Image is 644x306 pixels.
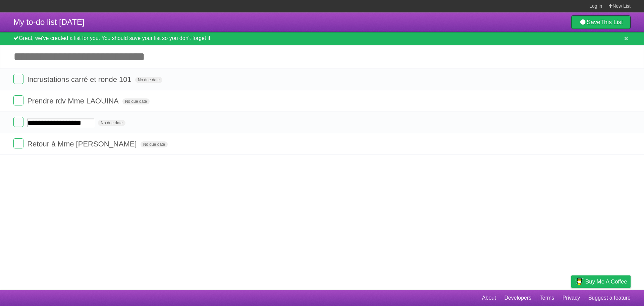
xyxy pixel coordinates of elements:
[27,140,138,148] span: Retour à Mme [PERSON_NAME]
[13,138,23,148] label: Done
[27,97,120,105] span: Prendre rdv Mme LAOUINA
[540,292,554,304] a: Terms
[571,15,631,29] a: SaveThis List
[571,275,631,288] a: Buy me a coffee
[13,74,23,84] label: Done
[141,141,168,147] span: No due date
[585,276,627,288] span: Buy me a coffee
[13,117,23,127] label: Done
[575,276,584,287] img: Buy me a coffee
[562,292,580,304] a: Privacy
[122,98,150,104] span: No due date
[600,19,623,26] b: This List
[135,77,162,83] span: No due date
[27,75,133,84] span: Incrustations carré et ronde 101
[13,95,23,105] label: Done
[482,292,496,304] a: About
[588,292,631,304] a: Suggest a feature
[504,292,531,304] a: Developers
[98,120,125,126] span: No due date
[13,17,85,27] span: My to-do list [DATE]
